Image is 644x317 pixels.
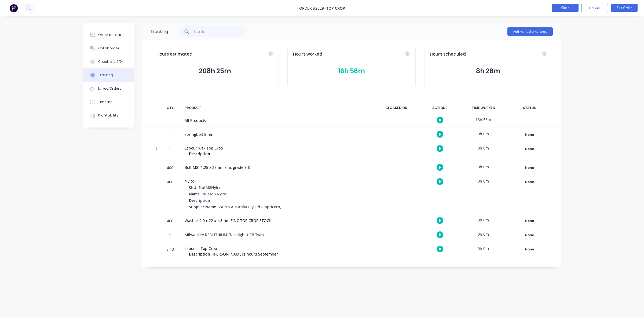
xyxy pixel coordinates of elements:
[10,4,18,12] img: Factory
[185,246,370,251] div: Labour - Top Crop
[463,242,503,254] div: 0h 0m
[510,231,549,239] button: None
[376,102,416,114] div: CLOCKED ON
[150,28,168,35] div: Tracking
[510,178,549,186] button: None
[185,165,370,170] div: Bolt M8 -1.25 x 25mm zinc grade 8.8
[98,86,121,91] div: Linked Orders
[463,128,503,140] div: 0h 0m
[507,27,553,36] button: Add manual time entry
[430,51,466,57] span: Hours scheduled
[98,32,121,37] div: Order details
[510,232,549,239] div: None
[552,4,579,12] button: Close
[83,82,134,95] button: Linked Orders
[189,191,200,197] span: Name
[463,102,503,114] div: TIME WORKED
[510,178,549,185] div: None
[189,151,210,156] span: Description
[162,229,178,242] div: 1
[189,185,196,190] span: SKU
[510,217,549,224] div: None
[162,143,178,161] div: 1
[194,26,246,37] input: Search...
[420,102,460,114] div: ACTIONS
[510,164,549,171] div: None
[185,118,370,123] div: All Products
[162,102,178,114] div: QTY
[189,251,210,257] span: Description
[189,198,210,203] span: Description
[219,204,281,209] span: Wurth Australia Pty Ltd (Capricorn)
[83,55,134,68] button: Checklists 0/0
[162,176,178,214] div: 400
[463,114,503,126] div: 16h 56m
[185,178,370,184] div: Nyloc
[510,145,549,153] button: None
[510,164,549,172] button: None
[293,66,410,76] button: 16h 56m
[185,145,370,151] div: Labour Kit - Top Crop
[430,66,547,76] button: 8h 26m
[463,161,503,173] div: 0h 0m
[98,113,118,118] div: Profitability
[162,162,178,175] div: 400
[83,42,134,55] button: Collaborate
[463,142,503,154] div: 0h 0m
[463,175,503,187] div: 0h 0m
[510,131,549,139] button: None
[98,59,122,64] div: Checklists 0/0
[185,132,370,137] div: springbolt 5mm
[293,51,322,57] span: Hours worked
[510,145,549,152] div: None
[611,4,638,12] button: Edit Order
[156,51,192,57] span: Hours estimated
[202,191,227,196] span: Nut M8 Nyloc
[162,243,178,262] div: 8.43
[83,68,134,82] button: Tracking
[463,228,503,240] div: 0h 0m
[83,28,134,42] button: Order details
[463,214,503,226] div: 0h 0m
[299,6,326,11] span: Order #2629 -
[581,4,608,12] button: Options
[185,232,370,238] div: Milwaukee REDLITHIUM Flashlight USB Twist
[510,246,549,253] div: None
[162,129,178,142] div: 1
[185,218,370,223] div: Washer 9.0 x 22 x 1.8mm ZINC TOP CROP STOCK
[510,131,549,138] div: None
[98,100,112,104] div: Timeline
[507,102,552,114] div: STATUS
[98,73,113,78] div: Tracking
[83,95,134,109] button: Timeline
[213,252,278,257] span: [PERSON_NAME]'s hours September
[162,215,178,228] div: 400
[156,66,273,76] button: 208h 25m
[98,46,119,51] div: Collaborate
[83,109,134,122] button: Profitability
[326,6,345,11] a: Top Crop
[510,217,549,225] button: None
[199,185,221,190] span: NutM8Nyloc
[181,102,373,114] div: PRODUCT
[189,204,216,210] span: Supplier Name
[510,246,549,253] button: None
